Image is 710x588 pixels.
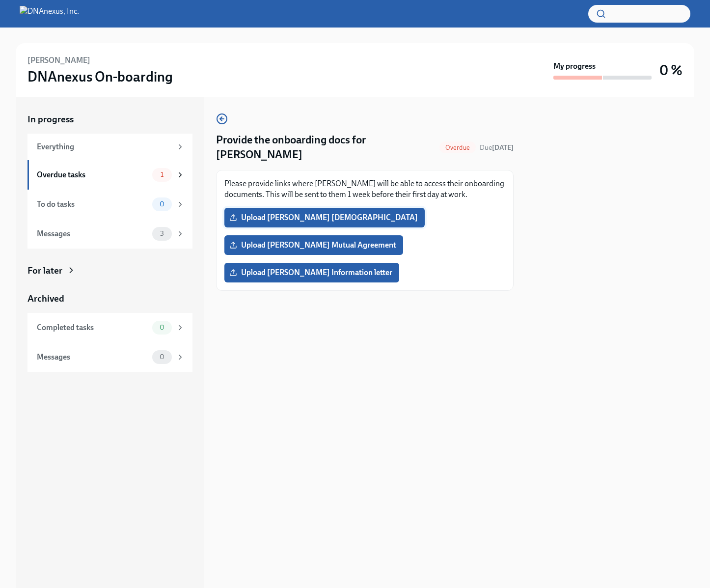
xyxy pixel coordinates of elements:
[27,160,192,190] a: Overdue tasks1
[659,61,683,79] h3: 0 %
[27,313,192,342] a: Completed tasks0
[27,68,173,85] h3: DNAnexus On-boarding
[37,352,148,363] div: Messages
[154,200,170,208] span: 0
[37,322,148,333] div: Completed tasks
[27,134,192,160] a: Everything
[231,268,392,278] span: Upload [PERSON_NAME] Information letter
[27,113,192,126] a: In progress
[439,144,476,151] span: Overdue
[231,240,396,250] span: Upload [PERSON_NAME] Mutual Agreement
[27,264,62,277] div: For later
[155,171,169,178] span: 1
[27,342,192,372] a: Messages0
[553,61,596,72] strong: My progress
[224,178,505,200] p: Please provide links where [PERSON_NAME] will be able to access their onboarding documents. This ...
[154,324,170,331] span: 0
[231,213,418,223] span: Upload [PERSON_NAME] [DEMOGRAPHIC_DATA]
[224,208,425,227] label: Upload [PERSON_NAME] [DEMOGRAPHIC_DATA]
[224,263,399,282] label: Upload [PERSON_NAME] Information letter
[224,235,403,255] label: Upload [PERSON_NAME] Mutual Agreement
[216,133,436,162] h4: Provide the onboarding docs for [PERSON_NAME]
[37,199,148,210] div: To do tasks
[480,143,514,152] span: August 23rd, 2025 10:00
[480,143,514,152] span: Due
[154,230,170,237] span: 3
[27,292,192,305] a: Archived
[27,264,192,277] a: For later
[27,219,192,249] a: Messages3
[492,143,514,152] strong: [DATE]
[20,6,79,22] img: DNAnexus, Inc.
[27,190,192,219] a: To do tasks0
[154,353,170,361] span: 0
[27,55,90,66] h6: [PERSON_NAME]
[37,228,148,239] div: Messages
[37,169,148,180] div: Overdue tasks
[37,141,172,152] div: Everything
